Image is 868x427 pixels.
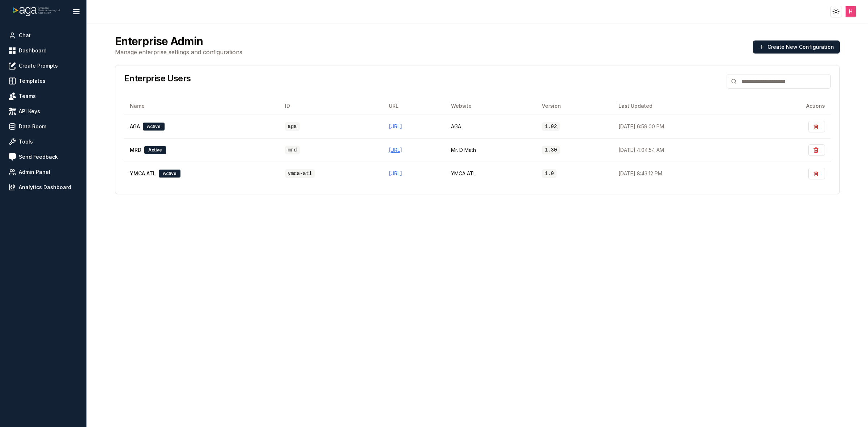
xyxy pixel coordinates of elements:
[19,77,46,85] span: Templates
[19,93,36,100] span: Teams
[389,170,402,176] a: [URL]
[445,97,536,115] th: Website
[9,153,16,161] img: feedback
[285,146,300,154] code: mrd
[753,40,840,54] button: Create New Configuration
[285,122,300,131] code: aga
[846,6,856,17] img: ACg8ocJJXoBNX9W-FjmgwSseULRJykJmqCZYzqgfQpEi3YodQgNtRg=s96-c
[19,138,33,145] span: Tools
[536,97,613,115] th: Version
[115,48,242,56] p: Manage enterprise settings and configurations
[6,74,81,87] a: Templates
[130,146,141,154] span: MRD
[159,170,180,178] div: Active
[542,146,560,154] code: 1.30
[19,108,40,115] span: API Keys
[445,162,536,185] td: YMCA ATL
[19,32,31,39] span: Chat
[6,181,81,194] a: Analytics Dashboard
[542,122,560,131] code: 1.02
[6,59,81,72] a: Create Prompts
[6,150,81,163] a: Send Feedback
[285,169,315,178] code: ymca-atl
[6,120,81,133] a: Data Room
[6,105,81,118] a: API Keys
[6,135,81,148] a: Tools
[613,97,755,115] th: Last Updated
[618,123,664,129] span: [DATE] 6:59:00 PM
[6,90,81,103] a: Teams
[130,123,140,130] span: AGA
[755,97,831,115] th: Actions
[144,146,166,154] div: Active
[143,123,165,131] div: Active
[19,62,58,69] span: Create Prompts
[445,115,536,138] td: AGA
[124,97,279,115] th: Name
[19,184,71,191] span: Analytics Dashboard
[389,123,402,129] a: [URL]
[124,74,191,83] h3: Enterprise Users
[130,170,156,177] span: YMCA ATL
[19,168,50,176] span: Admin Panel
[389,147,402,153] a: [URL]
[6,166,81,179] a: Admin Panel
[445,138,536,162] td: Mr. D Math
[115,35,242,48] h2: Enterprise Admin
[383,97,445,115] th: URL
[19,47,47,54] span: Dashboard
[542,169,557,178] code: 1.0
[279,97,383,115] th: ID
[6,29,81,42] a: Chat
[19,123,46,130] span: Data Room
[19,153,58,161] span: Send Feedback
[6,44,81,57] a: Dashboard
[618,170,662,176] span: [DATE] 8:43:12 PM
[618,147,664,153] span: [DATE] 4:04:54 AM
